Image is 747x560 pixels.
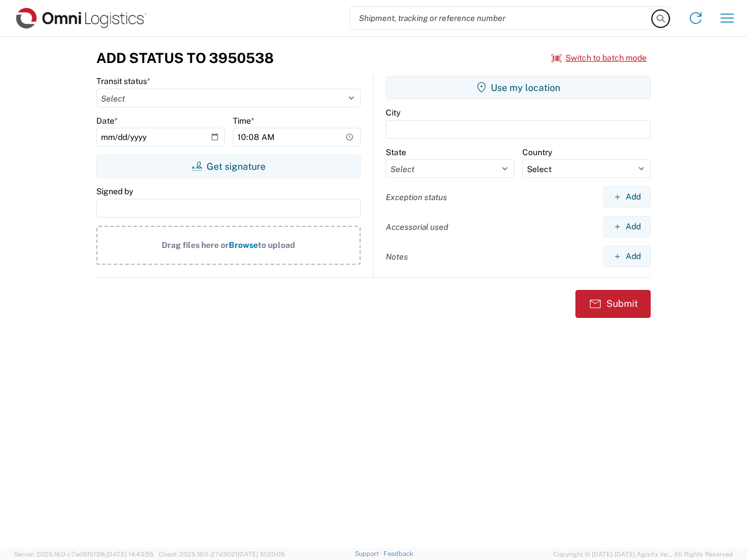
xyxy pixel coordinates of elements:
[386,192,447,202] label: Exception status
[386,147,406,157] label: State
[238,551,285,558] span: [DATE] 10:20:09
[386,107,400,118] label: City
[603,246,651,267] button: Add
[386,76,651,99] button: Use my location
[233,116,254,126] label: Time
[106,551,153,558] span: [DATE] 14:43:55
[258,240,295,250] span: to upload
[229,240,258,250] span: Browse
[522,147,552,157] label: Country
[386,251,408,262] label: Notes
[603,216,651,237] button: Add
[162,240,229,250] span: Drag files here or
[96,186,133,197] label: Signed by
[96,76,151,86] label: Transit status
[355,550,384,557] a: Support
[96,155,361,178] button: Get signature
[575,290,651,318] button: Submit
[96,116,118,126] label: Date
[553,549,733,559] span: Copyright © [DATE]-[DATE] Agistix Inc., All Rights Reserved
[159,551,285,558] span: Client: 2025.18.0-27d3021
[603,186,651,208] button: Add
[551,48,647,68] button: Switch to batch mode
[386,222,448,232] label: Accessorial used
[383,550,413,557] a: Feedback
[96,50,274,66] h3: Add Status to 3950538
[350,7,652,29] input: Shipment, tracking or reference number
[14,551,153,558] span: Server: 2025.18.0-c7ad5f513fb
